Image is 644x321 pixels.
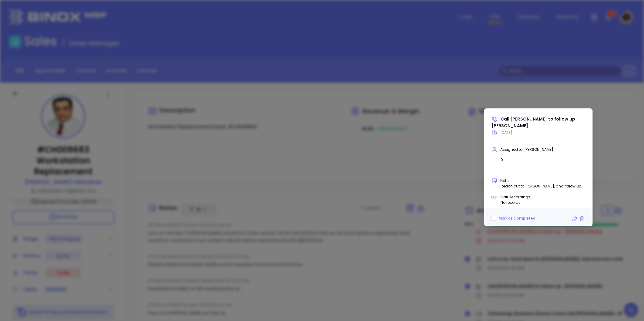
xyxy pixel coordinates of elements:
[500,194,531,200] span: Call Recordings:
[501,184,585,189] p: Reach out to [PERSON_NAME], and follow up.
[501,157,585,162] p: 0
[499,216,535,221] span: Mark as Completed
[491,116,579,129] span: Call [PERSON_NAME] to follow up - [PERSON_NAME]
[501,200,585,205] p: No records
[500,130,512,135] span: [DATE]
[500,178,512,183] span: Notes:
[500,147,553,152] span: Assigned to: [PERSON_NAME]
